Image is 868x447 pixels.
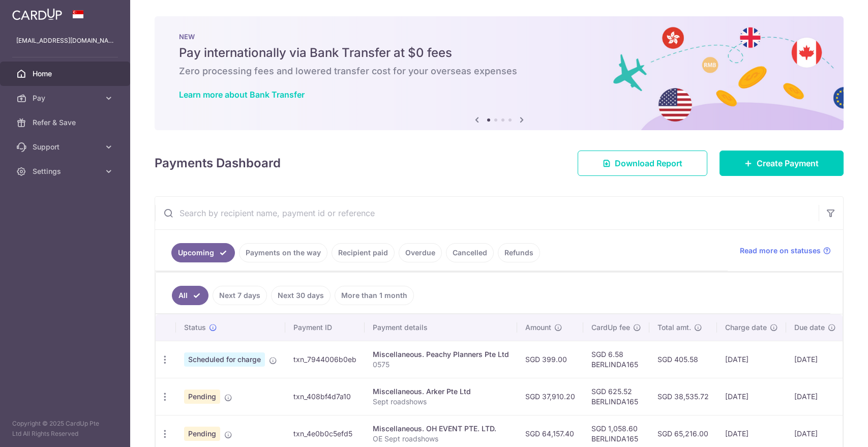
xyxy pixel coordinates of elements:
[525,322,551,333] span: Amount
[33,69,100,79] span: Home
[649,341,717,378] td: SGD 405.58
[155,154,281,172] h4: Payments Dashboard
[184,352,265,367] span: Scheduled for charge
[720,151,844,176] a: Create Payment
[591,322,630,333] span: CardUp fee
[179,65,819,77] h6: Zero processing fees and lowered transfer cost for your overseas expenses
[184,390,220,404] span: Pending
[155,16,844,130] img: Bank transfer banner
[373,386,509,397] div: Miscellaneous. Arker Pte Ltd
[649,378,717,415] td: SGD 38,535.72
[179,90,305,100] a: Learn more about Bank Transfer
[335,286,414,305] a: More than 1 month
[155,197,819,229] input: Search by recipient name, payment id or reference
[184,427,220,441] span: Pending
[615,157,682,169] span: Download Report
[740,246,821,256] span: Read more on statuses
[373,360,509,370] p: 0575
[33,166,100,176] span: Settings
[16,36,114,46] p: [EMAIL_ADDRESS][DOMAIN_NAME]
[717,341,786,378] td: [DATE]
[171,243,235,262] a: Upcoming
[33,93,100,103] span: Pay
[33,117,100,128] span: Refer & Save
[179,45,819,61] h5: Pay internationally via Bank Transfer at $0 fees
[657,322,691,333] span: Total amt.
[446,243,494,262] a: Cancelled
[373,397,509,407] p: Sept roadshows
[285,378,365,415] td: txn_408bf4d7a10
[583,378,649,415] td: SGD 625.52 BERLINDA165
[365,314,517,341] th: Payment details
[578,151,707,176] a: Download Report
[33,142,100,152] span: Support
[583,341,649,378] td: SGD 6.58 BERLINDA165
[717,378,786,415] td: [DATE]
[285,314,365,341] th: Payment ID
[794,322,825,333] span: Due date
[740,246,831,256] a: Read more on statuses
[213,286,267,305] a: Next 7 days
[786,341,844,378] td: [DATE]
[373,434,509,444] p: OE Sept roadshows
[12,8,62,20] img: CardUp
[172,286,208,305] a: All
[757,157,819,169] span: Create Payment
[373,424,509,434] div: Miscellaneous. OH EVENT PTE. LTD.
[179,33,819,41] p: NEW
[517,378,583,415] td: SGD 37,910.20
[725,322,767,333] span: Charge date
[373,349,509,360] div: Miscellaneous. Peachy Planners Pte Ltd
[498,243,540,262] a: Refunds
[239,243,327,262] a: Payments on the way
[271,286,331,305] a: Next 30 days
[786,378,844,415] td: [DATE]
[332,243,395,262] a: Recipient paid
[184,322,206,333] span: Status
[399,243,442,262] a: Overdue
[285,341,365,378] td: txn_7944006b0eb
[517,341,583,378] td: SGD 399.00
